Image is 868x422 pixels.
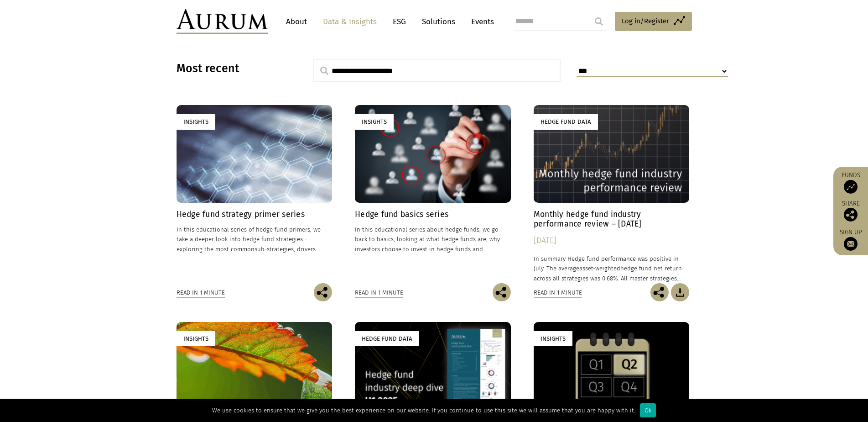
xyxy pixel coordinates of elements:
div: Insights [177,114,215,129]
a: Data & Insights [318,13,381,30]
img: search.svg [320,67,328,75]
h4: Hedge fund basics series [355,210,511,219]
img: Aurum [177,9,268,34]
div: [DATE] [534,234,690,247]
a: ESG [388,13,411,30]
img: Sign up to our newsletter [844,237,858,251]
div: Hedge Fund Data [355,331,419,346]
input: Submit [590,12,608,31]
img: Share this post [493,283,511,301]
img: Access Funds [844,180,858,194]
div: Insights [534,331,572,346]
img: Share this post [844,208,858,222]
h3: Most recent [177,62,291,75]
div: Read in 1 minute [355,288,403,298]
a: Solutions [417,13,460,30]
a: Insights Hedge fund strategy primer series In this educational series of hedge fund primers, we t... [177,105,333,283]
a: Funds [838,171,863,194]
a: About [281,13,312,30]
img: Share this post [650,283,669,301]
span: asset-weighted [579,265,620,272]
a: Events [467,13,494,30]
a: Insights Hedge fund basics series In this educational series about hedge funds, we go back to bas... [355,105,511,283]
h4: Monthly hedge fund industry performance review – [DATE] [534,210,690,229]
img: Share this post [314,283,332,301]
div: Share [838,200,863,222]
div: Read in 1 minute [177,288,225,298]
p: In this educational series about hedge funds, we go back to basics, looking at what hedge funds a... [355,225,511,253]
p: In summary Hedge fund performance was positive in July. The average hedge fund net return across ... [534,254,690,283]
a: Hedge Fund Data Monthly hedge fund industry performance review – [DATE] [DATE] In summary Hedge f... [534,105,690,283]
div: Read in 1 minute [534,288,582,298]
a: Log in/Register [615,12,692,31]
p: In this educational series of hedge fund primers, we take a deeper look into hedge fund strategie... [177,225,333,253]
div: Insights [355,114,394,129]
a: Sign up [838,228,863,251]
div: Hedge Fund Data [534,114,598,129]
div: Ok [640,403,656,417]
div: Insights [177,331,215,346]
span: Log in/Register [622,16,669,26]
span: sub-strategies [255,246,294,253]
img: Download Article [671,283,689,301]
h4: Hedge fund strategy primer series [177,210,333,219]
